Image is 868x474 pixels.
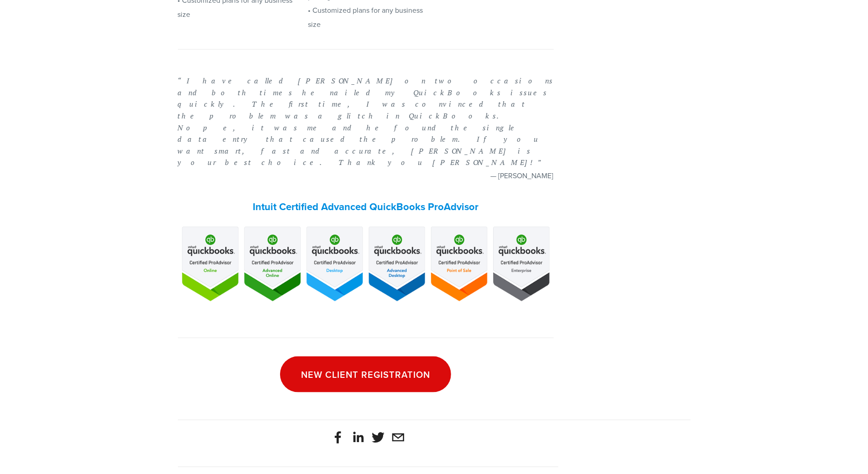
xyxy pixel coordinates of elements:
figcaption: — [PERSON_NAME] [178,169,554,182]
a: Joshua Klar [332,431,344,444]
a: New Client Registration [280,356,451,392]
strong: Intuit Certified Advanced QuickBooks ProAdvisor [253,199,478,214]
a: Financial Fitness [372,431,385,444]
span: ” [538,157,551,167]
a: Joshua@FinancialF.com [392,431,405,444]
a: Joshua Klar [352,431,364,444]
blockquote: I have called [PERSON_NAME] on two occasions and both times he nailed my QuickBooks issues quickl... [178,75,554,169]
img: Certified-ProAdvisor-Badge-Update_3.png [178,224,554,303]
span: “ [178,76,187,86]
